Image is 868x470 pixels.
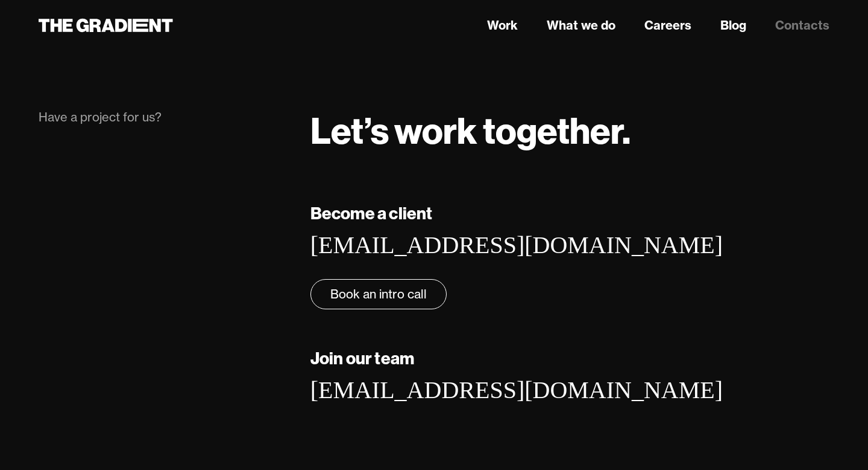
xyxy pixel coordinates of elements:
[775,16,829,34] a: Contacts
[720,16,746,34] a: Blog
[310,108,631,153] strong: Let’s work together.
[547,16,615,34] a: What we do
[310,347,415,369] strong: Join our team
[39,109,286,126] div: Have a project for us?
[644,16,691,34] a: Careers
[310,231,723,259] a: [EMAIL_ADDRESS][DOMAIN_NAME]‍
[487,16,518,34] a: Work
[310,376,723,404] a: [EMAIL_ADDRESS][DOMAIN_NAME]
[310,202,433,224] strong: Become a client
[310,279,447,309] a: Book an intro call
